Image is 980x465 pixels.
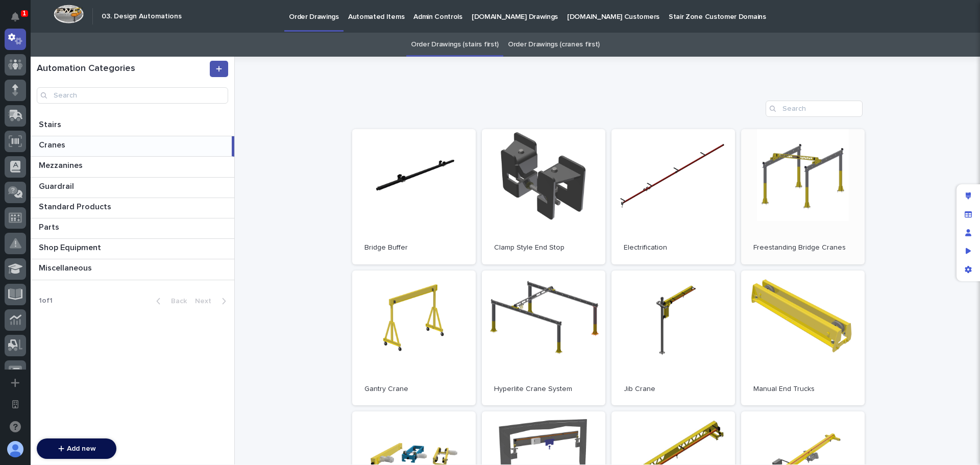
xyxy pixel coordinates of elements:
[174,117,186,129] button: Start new chat
[90,175,111,183] span: [DATE]
[31,198,234,218] a: Standard ProductsStandard Products
[959,224,977,242] div: Manage users
[31,116,234,136] a: StairsStairs
[959,205,977,224] div: Manage fields and data
[31,136,234,157] a: CranesCranes
[611,129,735,264] a: Electrification
[5,6,26,28] button: Notifications
[10,114,29,132] img: 1736555164131-43832dd5-751b-4058-ba23-39d91318e5a0
[611,271,735,406] a: Jib Crane
[753,385,852,394] p: Manual End Trucks
[13,12,26,29] div: Notifications1
[72,241,124,250] a: Powered byPylon
[37,438,116,459] button: Add new
[22,10,26,17] p: 1
[39,138,67,150] p: Cranes
[741,129,865,264] a: Freestanding Bridge Cranes
[10,165,27,181] img: Jeff Miller
[37,87,228,104] input: Search
[959,242,977,260] div: Preview as
[54,5,84,23] img: Workspace Logo
[195,298,217,305] span: Next
[10,218,18,226] div: 📖
[102,242,124,250] span: Pylon
[959,260,977,279] div: App settings
[482,271,605,406] a: Hyperlite Crane System
[624,243,723,252] p: Electrification
[64,218,72,226] div: 🔗
[39,261,94,273] p: Miscellaneous
[31,288,61,313] p: 1 of 1
[352,271,476,406] a: Gantry Crane
[39,241,103,253] p: Shop Equipment
[20,217,56,227] span: Help Docs
[148,297,191,306] button: Back
[624,385,723,394] p: Jib Crane
[85,175,88,183] span: •
[60,213,134,231] a: 🔗Onboarding Call
[6,213,60,231] a: 📖Help Docs
[32,175,83,183] span: [PERSON_NAME]
[31,239,234,259] a: Shop EquipmentShop Equipment
[39,180,76,191] p: Guardrail
[39,200,113,212] p: Standard Products
[364,385,463,394] p: Gantry Crane
[352,129,476,264] a: Bridge Buffer
[364,243,463,252] p: Bridge Buffer
[39,221,61,232] p: Parts
[35,124,143,132] div: We're offline, we will be back soon!
[10,41,186,57] p: Welcome 👋
[5,438,26,460] button: users-avatar
[10,10,31,31] img: Stacker
[508,33,600,57] a: Order Drawings (cranes first)
[31,218,234,239] a: PartsParts
[10,57,186,74] p: How can we help?
[158,147,186,159] button: See all
[102,12,182,21] h2: 03. Design Automations
[494,243,593,252] p: Clamp Style End Stop
[753,243,852,252] p: Freestanding Bridge Cranes
[10,149,68,157] div: Past conversations
[35,114,167,124] div: Start new chat
[766,101,863,117] input: Search
[165,298,187,305] span: Back
[494,385,593,394] p: Hyperlite Crane System
[191,297,234,306] button: Next
[74,217,130,227] span: Onboarding Call
[482,129,605,264] a: Clamp Style End Stop
[37,63,208,75] h1: Automation Categories
[5,416,26,437] button: Open support chat
[31,178,234,198] a: GuardrailGuardrail
[5,372,26,394] button: Add a new app...
[31,259,234,280] a: MiscellaneousMiscellaneous
[741,271,865,406] a: Manual End Trucks
[31,157,234,177] a: MezzaninesMezzanines
[39,118,63,130] p: Stairs
[39,159,85,170] p: Mezzanines
[959,187,977,205] div: Edit layout
[5,394,26,415] button: Open workspace settings
[411,33,499,57] a: Order Drawings (stairs first)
